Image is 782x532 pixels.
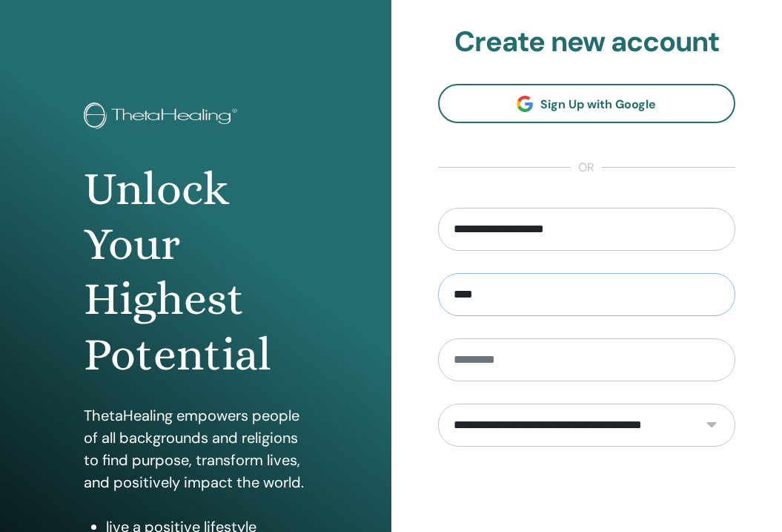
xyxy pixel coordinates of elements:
[474,469,699,527] iframe: reCAPTCHA
[540,96,656,112] span: Sign Up with Google
[438,25,736,59] h2: Create new account
[84,162,308,383] h1: Unlock Your Highest Potential
[571,159,602,177] span: or
[84,404,308,493] p: ThetaHealing empowers people of all backgrounds and religions to find purpose, transform lives, a...
[438,84,736,123] a: Sign Up with Google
